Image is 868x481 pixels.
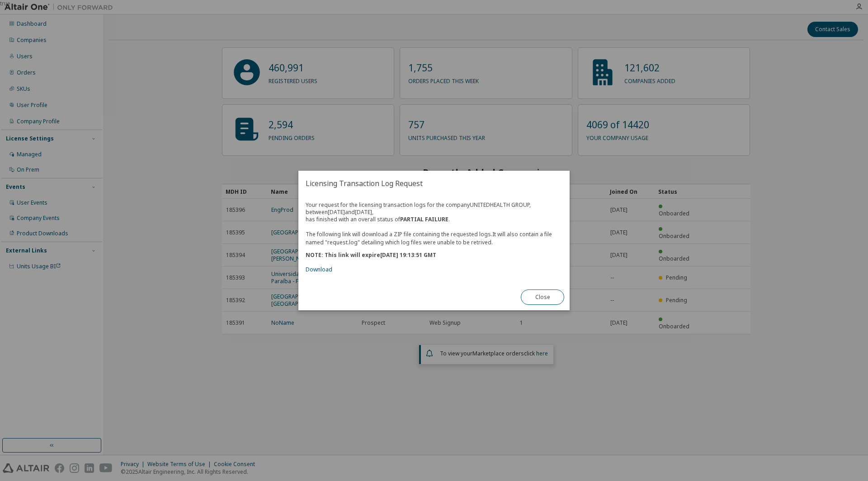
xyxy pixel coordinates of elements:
b: NOTE: This link will expire [DATE] 19:13:51 GMT [306,251,436,259]
b: PARTIAL FAILURE [400,215,448,223]
div: Your request for the licensing transaction logs for the company UNITEDHEALTH GROUP , between [DAT... [306,201,562,273]
h2: Licensing Transaction Log Request [298,171,570,196]
button: Close [521,290,564,305]
p: The following link will download a ZIP file containing the requested logs. It will also contain a... [306,230,562,246]
a: Download [306,266,332,273]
